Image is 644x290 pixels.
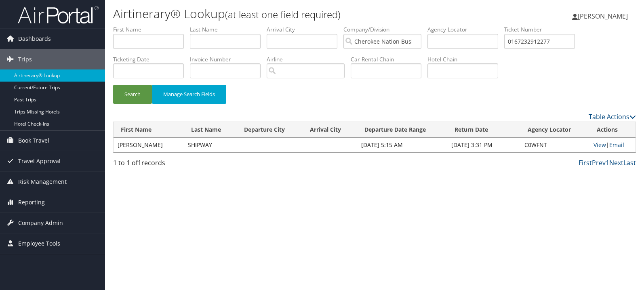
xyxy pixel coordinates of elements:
[190,55,267,63] label: Invoice Number
[609,158,623,167] a: Next
[138,158,141,167] span: 1
[343,25,427,34] label: Company/Division
[113,25,190,34] label: First Name
[113,85,152,104] button: Search
[184,138,237,152] td: SHIPWAY
[589,122,636,138] th: Actions
[579,158,592,167] a: First
[589,112,636,121] a: Table Actions
[18,233,60,254] span: Employee Tools
[520,138,589,152] td: C0WFNT
[184,122,237,138] th: Last Name: activate to sort column ascending
[18,151,61,171] span: Travel Approval
[114,122,184,138] th: First Name: activate to sort column ascending
[190,25,267,34] label: Last Name
[427,55,504,63] label: Hotel Chain
[427,25,504,34] label: Agency Locator
[18,130,49,151] span: Book Travel
[18,49,32,69] span: Trips
[303,122,357,138] th: Arrival City: activate to sort column ascending
[113,5,462,22] h1: Airtinerary® Lookup
[606,158,609,167] a: 1
[589,138,636,152] td: |
[113,158,235,172] div: 1 to 1 of records
[18,29,51,49] span: Dashboards
[114,138,184,152] td: [PERSON_NAME]
[447,122,520,138] th: Return Date: activate to sort column ascending
[267,55,351,63] label: Airline
[351,55,427,63] label: Car Rental Chain
[152,85,226,104] button: Manage Search Fields
[18,5,99,24] img: airportal-logo.png
[504,25,581,34] label: Ticket Number
[18,172,67,192] span: Risk Management
[623,158,636,167] a: Last
[447,138,520,152] td: [DATE] 3:31 PM
[237,122,303,138] th: Departure City: activate to sort column ascending
[113,55,190,63] label: Ticketing Date
[592,158,606,167] a: Prev
[520,122,589,138] th: Agency Locator: activate to sort column ascending
[578,12,628,21] span: [PERSON_NAME]
[225,8,341,21] small: (at least one field required)
[357,122,448,138] th: Departure Date Range: activate to sort column ascending
[572,4,636,28] a: [PERSON_NAME]
[593,141,606,149] a: View
[267,25,343,34] label: Arrival City
[609,141,624,149] a: Email
[18,213,63,233] span: Company Admin
[18,192,45,212] span: Reporting
[357,138,448,152] td: [DATE] 5:15 AM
